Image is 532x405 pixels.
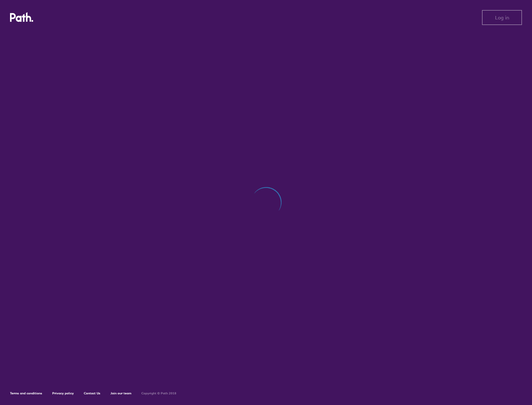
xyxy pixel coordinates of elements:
[141,392,176,395] h6: Copyright © Path 2018
[482,10,522,25] button: Log in
[52,391,74,395] a: Privacy policy
[110,391,131,395] a: Join our team
[10,391,42,395] a: Terms and conditions
[84,391,100,395] a: Contact Us
[495,15,509,20] span: Log in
